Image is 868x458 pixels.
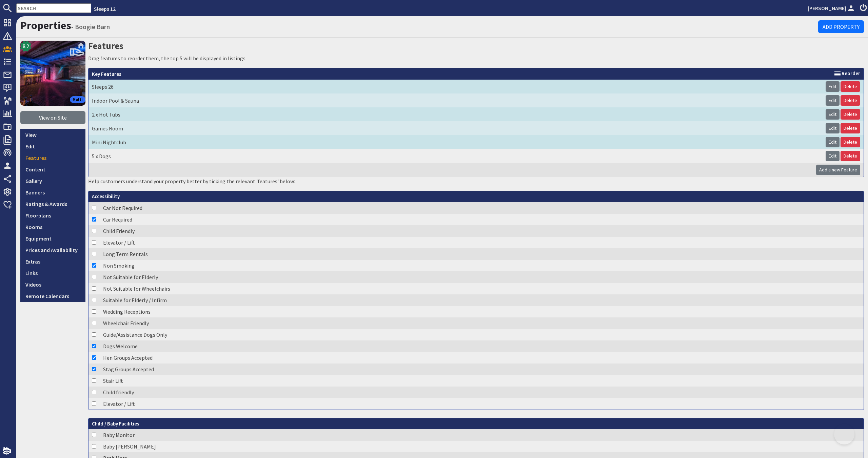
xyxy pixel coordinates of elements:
[20,267,85,279] a: Links
[16,3,91,13] input: SEARCH
[100,248,864,260] td: Long Term Rentals
[100,294,864,306] td: Suitable for Elderly / Infirm
[100,214,864,225] td: Car Required
[94,5,116,12] a: Sleeps 12
[20,221,85,233] a: Rooms
[20,41,85,106] a: Boogie Barn's icon8.2Multi
[88,121,822,135] td: Games Room
[88,135,822,149] td: Mini Nightclub
[841,109,860,120] a: Delete
[20,198,85,210] a: Ratings & Awards
[100,237,864,248] td: Elevator / Lift
[20,290,85,302] a: Remote Calendars
[20,244,85,256] a: Prices and Availability
[88,107,822,121] td: 2 x Hot Tubs
[20,175,85,187] a: Gallery
[20,210,85,221] a: Floorplans
[100,329,864,340] td: Guide/Assistance Dogs Only
[841,123,860,133] a: Delete
[826,109,840,120] a: Edit
[100,387,864,398] td: Child friendly
[20,141,85,152] a: Edit
[100,271,864,283] td: Not Suitable for Elderly
[841,151,860,161] a: Delete
[88,54,864,62] p: Drag features to reorder them, the top 5 will be displayed in listings
[20,129,85,141] a: View
[100,375,864,387] td: Stair Lift
[88,418,864,430] th: Child / Baby Facilities
[826,151,840,161] a: Edit
[20,41,85,106] img: Boogie Barn's icon
[100,398,864,410] td: Elevator / Lift
[88,80,822,93] td: Sleeps 26
[23,42,29,50] span: 8.2
[100,429,864,441] td: Baby Monitor
[818,20,864,33] a: Add Property
[88,177,864,185] p: Help customers understand your property better by ticking the relevant 'features' below:
[841,95,860,106] a: Delete
[70,96,85,103] span: Multi
[816,165,860,175] a: Add a new Feature
[841,137,860,147] a: Delete
[100,340,864,352] td: Dogs Welcome
[100,306,864,317] td: Wedding Receptions
[20,233,85,244] a: Equipment
[20,256,85,267] a: Extras
[88,41,864,51] h2: Features
[834,424,854,444] iframe: Toggle Customer Support
[100,363,864,375] td: Stag Groups Accepted
[20,279,85,290] a: Videos
[20,111,85,124] a: View on Site
[88,93,822,107] td: Indoor Pool & Sauna
[20,152,85,164] a: Features
[100,260,864,271] td: Non Smoking
[100,352,864,363] td: Hen Groups Accepted
[833,70,860,77] a: Reorder
[100,283,864,294] td: Not Suitable for Wheelchairs
[20,164,85,175] a: Content
[808,4,856,12] a: [PERSON_NAME]
[100,441,864,452] td: Baby [PERSON_NAME]
[20,187,85,198] a: Banners
[71,23,110,31] small: - Boogie Barn
[3,447,11,455] img: staytech_i_w-64f4e8e9ee0a9c174fd5317b4b171b261742d2d393467e5bdba4413f4f884c10.svg
[20,19,71,32] a: Properties
[88,191,864,202] th: Accessibility
[100,317,864,329] td: Wheelchair Friendly
[88,149,822,163] td: 5 x Dogs
[100,202,864,214] td: Car Not Required
[826,95,840,106] a: Edit
[100,225,864,237] td: Child Friendly
[88,68,822,80] th: Key Features
[826,81,840,92] a: Edit
[841,81,860,92] a: Delete
[826,137,840,147] a: Edit
[826,123,840,133] a: Edit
